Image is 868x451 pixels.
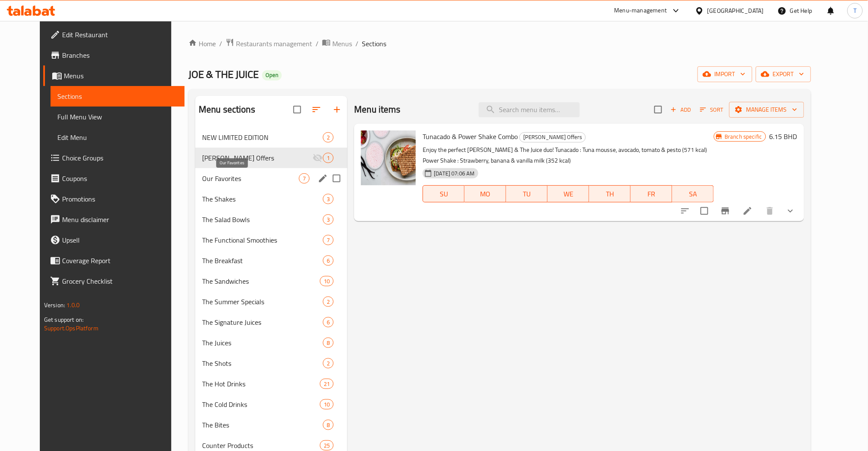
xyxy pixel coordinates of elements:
[320,440,334,451] div: items
[327,99,347,120] button: Add section
[195,230,347,250] div: The Functional Smoothies7
[320,276,334,286] div: items
[649,101,667,119] span: Select section
[57,132,178,142] span: Edit Menu
[43,168,185,189] a: Coupons
[202,317,323,327] span: The Signature Juices
[322,38,352,49] a: Menus
[320,442,333,450] span: 25
[43,24,185,45] a: Edit Restaurant
[700,105,724,115] span: Sort
[199,103,255,116] h2: Menu sections
[202,214,323,225] span: The Salad Bowls
[760,201,780,221] button: delete
[226,38,312,49] a: Restaurants management
[299,175,309,183] span: 7
[195,250,347,271] div: The Breakfast6
[593,188,627,200] span: TH
[62,194,178,204] span: Promotions
[704,69,746,80] span: import
[323,153,334,163] div: items
[614,6,667,16] div: Menu-management
[202,255,323,266] span: The Breakfast
[44,314,84,325] span: Get support on:
[676,188,710,200] span: SA
[423,145,714,166] p: Enjoy the perfect [PERSON_NAME] & The Juice duo! Tunacado : Tuna mousse, avocado, tomato & pesto ...
[195,415,347,435] div: The Bites8
[323,421,333,429] span: 8
[202,399,320,409] span: The Cold Drinks
[323,257,333,265] span: 6
[675,201,695,221] button: sort-choices
[667,103,695,116] span: Add item
[195,353,347,374] div: The Shots2
[62,235,178,245] span: Upsell
[354,103,401,116] h2: Menu items
[51,127,185,148] a: Edit Menu
[756,66,811,82] button: export
[323,195,333,203] span: 3
[57,91,178,101] span: Sections
[320,379,334,389] div: items
[672,185,714,202] button: SA
[316,39,319,49] li: /
[332,39,352,49] span: Menus
[202,440,320,451] div: Counter Products
[62,276,178,286] span: Grocery Checklist
[195,209,347,230] div: The Salad Bowls3
[323,235,334,245] div: items
[43,45,185,65] a: Branches
[320,399,334,409] div: items
[763,69,804,80] span: export
[323,154,333,162] span: 1
[202,153,313,163] div: Joes Offers
[715,201,736,221] button: Branch-specific-item
[698,66,752,82] button: import
[316,172,329,185] button: edit
[202,338,323,348] div: The Juices
[427,188,461,200] span: SU
[323,318,333,326] span: 6
[188,39,216,49] a: Home
[707,6,764,15] div: [GEOGRAPHIC_DATA]
[62,50,178,60] span: Branches
[202,276,320,286] div: The Sandwiches
[323,358,334,368] div: items
[306,99,327,120] span: Sort sections
[743,206,753,216] a: Edit menu item
[195,394,347,415] div: The Cold Drinks10
[195,168,347,189] div: Our Favorites7edit
[468,188,503,200] span: MO
[510,188,544,200] span: TU
[202,153,313,163] span: [PERSON_NAME] Offers
[43,65,185,86] a: Menus
[780,201,801,221] button: show more
[323,216,333,224] span: 3
[195,374,347,394] div: The Hot Drinks21
[667,103,695,116] button: Add
[43,148,185,168] a: Choice Groups
[853,6,856,15] span: T
[62,255,178,266] span: Coverage Report
[195,332,347,353] div: The Juices8
[202,173,299,184] span: Our Favorites
[465,185,506,202] button: MO
[323,339,333,347] span: 8
[323,134,333,142] span: 2
[57,112,178,122] span: Full Menu View
[43,230,185,250] a: Upsell
[202,132,323,142] div: NEW LIMITED EDITION
[202,420,323,430] div: The Bites
[51,107,185,127] a: Full Menu View
[299,173,310,184] div: items
[202,358,323,368] span: The Shots
[43,209,185,230] a: Menu disclaimer
[202,379,320,389] span: The Hot Drinks
[313,153,323,163] svg: Inactive section
[323,214,334,225] div: items
[721,133,765,141] span: Branch specific
[551,188,586,200] span: WE
[423,130,518,143] span: Tunacado & Power Shake Combo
